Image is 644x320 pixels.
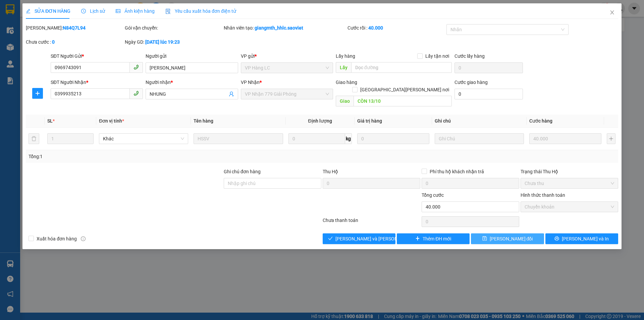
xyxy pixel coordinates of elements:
span: Thêm ĐH mới [423,235,451,242]
input: Cước giao hàng [454,89,523,99]
input: VD: Bàn, Ghế [194,133,283,144]
div: Nhân viên tạo: [224,24,346,32]
span: VP Nhận [241,80,260,85]
span: Giao [336,96,354,106]
div: SĐT Người Nhận [51,79,143,86]
span: Chưa thu [525,178,614,188]
button: plusThêm ĐH mới [397,233,470,244]
span: edit [26,9,31,13]
span: Chuyển khoản [525,202,614,212]
span: SL [47,118,53,124]
span: printer [554,236,559,241]
button: printer[PERSON_NAME] và In [545,233,618,244]
span: clock-circle [81,9,86,13]
input: Ghi chú đơn hàng [224,178,321,189]
b: [DATE] lúc 19:23 [145,39,180,45]
span: Giá trị hàng [357,118,382,124]
button: Close [603,3,622,22]
input: Dọc đường [354,96,452,106]
span: Lấy [336,62,351,73]
input: Ghi Chú [435,133,524,144]
span: info-circle [81,236,86,241]
input: Cước lấy hàng [454,62,523,73]
span: Ảnh kiện hàng [116,8,155,14]
span: Lấy tận nơi [423,52,452,60]
div: Cước rồi : [347,24,445,32]
input: Dọc đường [351,62,452,73]
span: [PERSON_NAME] đổi [490,235,533,242]
button: plus [32,88,43,99]
span: close [609,10,615,15]
span: Cước hàng [529,118,552,124]
div: Chưa thanh toán [322,217,421,228]
span: picture [116,9,120,13]
b: 0 [52,39,55,45]
div: Ngày GD: [125,38,222,46]
button: delete [29,133,39,144]
span: plus [415,236,420,241]
img: icon [165,9,171,14]
b: 40.000 [368,25,383,31]
button: plus [607,133,615,144]
span: VP Hàng LC [245,63,329,73]
span: Giao hàng [336,80,357,85]
span: [PERSON_NAME] và [PERSON_NAME] hàng [335,235,426,242]
div: Gói vận chuyển: [125,24,222,32]
span: Định lượng [308,118,332,124]
span: Lịch sử [81,8,105,14]
label: Cước lấy hàng [454,53,485,59]
b: N84Q7L94 [63,25,86,31]
th: Ghi chú [432,115,527,128]
span: Tên hàng [194,118,213,124]
input: 0 [357,133,429,144]
span: kg [345,133,352,144]
div: SĐT Người Gửi [51,52,143,60]
span: Khác [103,134,184,144]
span: user-add [229,91,234,97]
span: [GEOGRAPHIC_DATA][PERSON_NAME] nơi [358,86,452,93]
span: plus [33,91,43,96]
button: check[PERSON_NAME] và [PERSON_NAME] hàng [323,233,395,244]
div: Trạng thái Thu Hộ [521,168,618,175]
span: save [482,236,487,241]
span: Tổng cước [422,192,444,198]
b: giangmth_hhlc.saoviet [255,25,303,31]
div: Tổng: 1 [29,153,249,160]
input: 0 [529,133,601,144]
label: Ghi chú đơn hàng [224,169,261,174]
button: save[PERSON_NAME] đổi [471,233,544,244]
label: Hình thức thanh toán [521,192,565,198]
span: Xuất hóa đơn hàng [34,235,79,242]
div: Chưa cước : [26,38,123,46]
span: [PERSON_NAME] và In [562,235,609,242]
span: Phí thu hộ khách nhận trả [427,168,487,175]
span: VP Nhận 779 Giải Phóng [245,89,329,99]
span: Yêu cầu xuất hóa đơn điện tử [165,8,236,14]
span: phone [133,91,139,96]
span: Thu Hộ [323,169,338,174]
div: Người nhận [146,79,238,86]
span: phone [133,64,139,70]
div: Người gửi [146,52,238,60]
span: Đơn vị tính [99,118,124,124]
div: VP gửi [241,52,333,60]
span: SỬA ĐƠN HÀNG [26,8,70,14]
span: check [328,236,333,241]
label: Cước giao hàng [454,80,488,85]
div: [PERSON_NAME]: [26,24,123,32]
span: Lấy hàng [336,53,355,59]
